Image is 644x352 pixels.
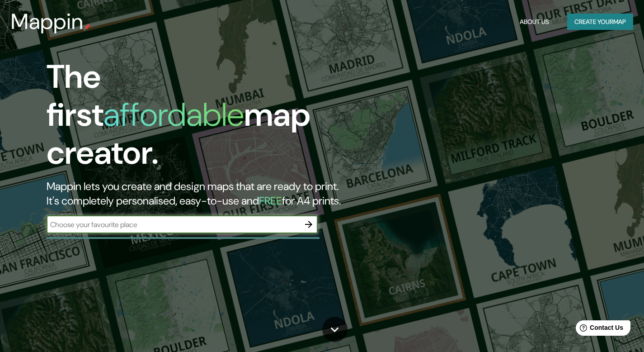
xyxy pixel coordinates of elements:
h3: Mappin [11,9,84,34]
h1: affordable [103,94,244,136]
h2: Mappin lets you create and design maps that are ready to print. It's completely personalised, eas... [47,179,369,208]
button: About Us [516,14,553,30]
h1: The first map creator. [47,58,369,179]
img: mappin-pin [84,24,91,31]
h5: FREE [259,194,282,208]
button: Create yourmap [567,14,633,30]
iframe: Help widget launcher [564,317,634,342]
input: Choose your favourite place [47,219,300,230]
